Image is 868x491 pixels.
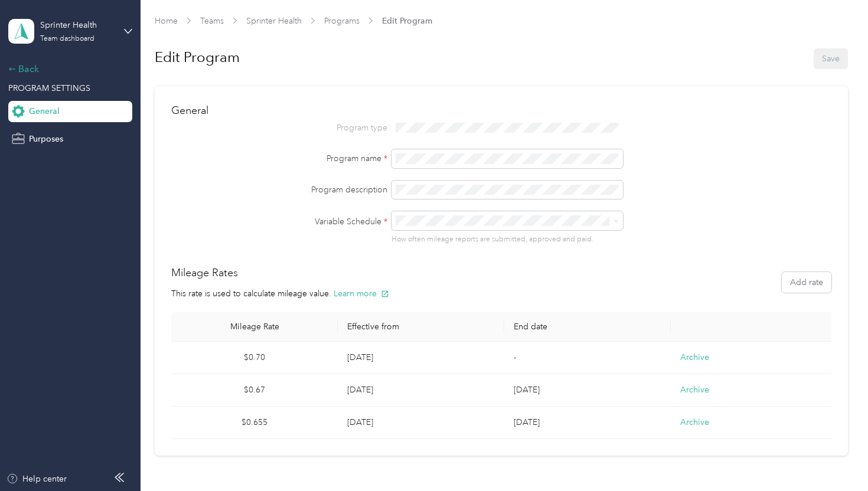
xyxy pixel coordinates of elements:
div: Back [8,62,126,76]
a: Teams [200,16,224,26]
h2: General [171,103,831,119]
h1: Edit Program [155,43,240,71]
p: Program type [171,122,387,134]
iframe: Everlance-gr Chat Button Frame [802,425,868,491]
td: [DATE] [338,374,504,407]
span: PROGRAM SETTINGS [8,83,90,93]
button: Archive [680,384,709,396]
a: Home [155,16,178,26]
label: Variable Schedule [171,215,387,228]
label: Program description [171,184,387,196]
button: Help center [6,473,67,485]
span: Purposes [29,133,63,145]
span: General [29,105,60,117]
td: $0.655 [171,407,338,439]
button: Archive [680,416,709,428]
td: [DATE] [338,407,504,439]
button: Add rate [782,272,831,293]
span: Edit Program [382,15,432,27]
button: Archive [680,351,709,364]
a: Sprinter Health [246,16,302,26]
td: [DATE] [338,342,504,374]
div: Sprinter Health [40,19,114,31]
button: Learn more [334,287,389,300]
th: Mileage Rate [171,312,338,342]
td: $0.67 [171,374,338,407]
label: Program name [171,152,387,165]
td: $0.70 [171,342,338,374]
td: - [504,342,671,374]
h2: Mileage Rates [171,265,389,281]
a: Programs [324,16,360,26]
th: End date [504,312,671,342]
td: [DATE] [504,374,671,407]
div: Team dashboard [40,35,94,42]
p: How often mileage reports are submitted, approved and paid. [391,234,776,245]
td: [DATE] [504,407,671,439]
th: Effective from [338,312,504,342]
p: This rate is used to calculate mileage value. [171,287,389,300]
